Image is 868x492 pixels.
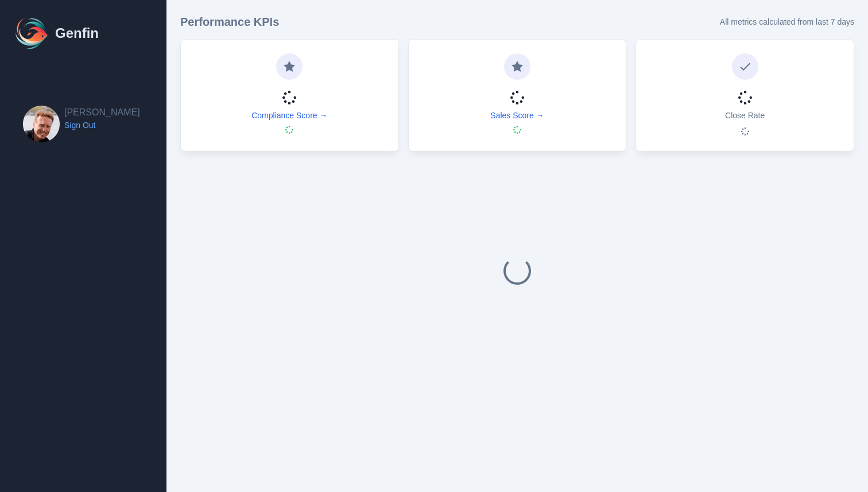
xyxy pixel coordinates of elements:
[180,14,279,30] h3: Performance KPIs
[64,106,140,119] h2: [PERSON_NAME]
[14,15,51,52] img: Logo
[55,24,99,42] h1: Genfin
[64,119,140,131] a: Sign Out
[720,16,854,28] p: All metrics calculated from last 7 days
[490,110,544,121] a: Sales Score →
[23,106,60,142] img: Brian Dunagan
[725,110,765,121] p: Close Rate
[251,110,327,121] a: Compliance Score →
